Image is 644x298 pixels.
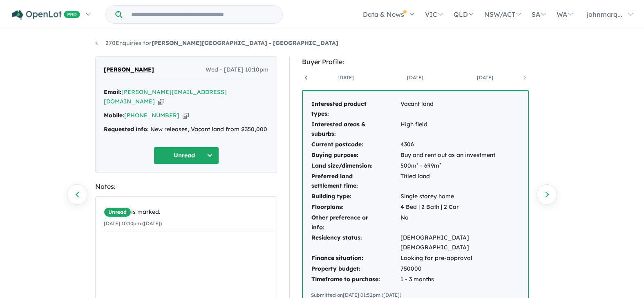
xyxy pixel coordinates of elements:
td: Floorplans: [311,202,400,213]
td: Buy and rent out as an investment [400,150,520,161]
td: Residency status: [311,233,400,253]
div: Buyer Profile: [302,56,529,67]
td: No [400,213,520,233]
div: is marked. [104,207,275,217]
td: Interested areas & suburbs: [311,119,400,140]
a: [DATE] [450,74,520,82]
td: Single storey home [400,191,520,202]
div: Notes: [95,181,277,192]
td: 1 - 3 months [400,274,520,285]
img: Openlot PRO Logo White [12,10,80,20]
td: Land size/dimension: [311,161,400,171]
td: 750000 [400,264,520,274]
strong: Mobile: [104,112,124,119]
td: Timeframe to purchase: [311,274,400,285]
td: Finance situation: [311,253,400,264]
td: Looking for pre-approval [400,253,520,264]
td: 4306 [400,139,520,150]
a: [PHONE_NUMBER] [124,112,179,119]
strong: Requested info: [104,125,149,133]
div: New releases, Vacant land from $350,000 [104,125,268,134]
span: Wed - [DATE] 10:10pm [206,65,268,75]
small: [DATE] 10:10pm ([DATE]) [104,220,162,226]
span: johnmarq... [587,10,622,18]
nav: breadcrumb [95,38,549,48]
td: Current postcode: [311,139,400,150]
a: [DATE] [520,74,589,82]
td: Interested product types: [311,99,400,119]
a: 270Enquiries for[PERSON_NAME][GEOGRAPHIC_DATA] - [GEOGRAPHIC_DATA] [95,39,338,47]
td: Building type: [311,191,400,202]
td: Property budget: [311,264,400,274]
span: Unread [104,207,131,217]
td: Vacant land [400,99,520,119]
td: 4 Bed | 2 Bath | 2 Car [400,202,520,213]
td: High field [400,119,520,140]
td: 500m² - 699m² [400,161,520,171]
td: Titled land [400,171,520,192]
button: Unread [154,147,219,164]
button: Copy [183,111,189,120]
span: [PERSON_NAME] [104,65,154,75]
td: Preferred land settlement time: [311,171,400,192]
strong: [PERSON_NAME][GEOGRAPHIC_DATA] - [GEOGRAPHIC_DATA] [152,39,338,47]
td: Buying purpose: [311,150,400,161]
td: Other preference or info: [311,213,400,233]
input: Try estate name, suburb, builder or developer [124,6,281,23]
a: [DATE] [311,74,380,82]
a: [DATE] [380,74,450,82]
strong: Email: [104,88,121,96]
a: [PERSON_NAME][EMAIL_ADDRESS][DOMAIN_NAME] [104,88,227,105]
button: Copy [158,97,164,106]
td: [DEMOGRAPHIC_DATA] [DEMOGRAPHIC_DATA] [400,233,520,253]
